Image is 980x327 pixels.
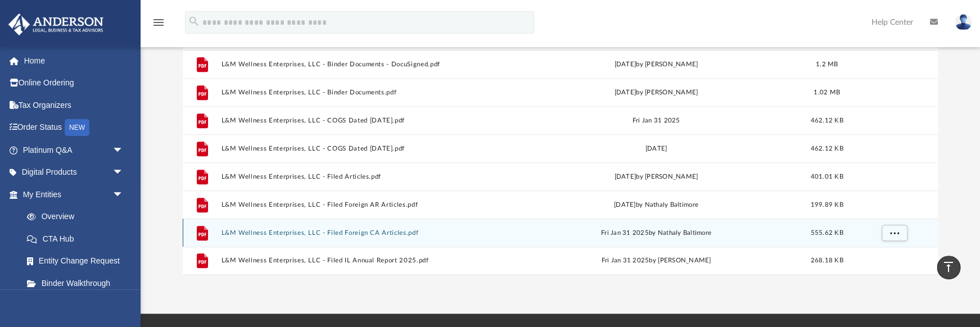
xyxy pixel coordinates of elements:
a: Online Ordering [8,72,141,94]
a: Entity Change Request [16,250,141,272]
div: grid [183,42,938,275]
button: L&M Wellness Enterprises, LLC - Binder Documents - DocuSigned.pdf [221,61,508,68]
a: menu [152,21,165,29]
button: More options [881,225,907,242]
span: arrow_drop_down [112,161,135,184]
button: L&M Wellness Enterprises, LLC - Binder Documents.pdf [221,89,508,96]
img: Anderson Advisors Platinum Portal [5,13,107,35]
a: Digital Productsarrow_drop_down [8,161,141,184]
button: L&M Wellness Enterprises, LLC - COGS Dated [DATE].pdf [221,145,508,152]
button: L&M Wellness Enterprises, LLC - Filed IL Annual Report 2025.pdf [221,257,508,265]
button: L&M Wellness Enterprises, LLC - Filed Foreign CA Articles.pdf [221,229,508,237]
div: Fri Jan 31 2025 by Nathaly Baltimore [513,228,800,238]
div: [DATE] by [PERSON_NAME] [513,60,800,70]
i: vertical_align_top [942,260,955,274]
a: CTA Hub [16,228,141,250]
span: 1.2 MB [815,61,838,67]
a: Home [8,49,141,72]
i: menu [152,16,165,29]
div: [DATE] by [PERSON_NAME] [513,172,800,182]
span: arrow_drop_down [112,183,135,206]
button: L&M Wellness Enterprises, LLC - Filed Foreign AR Articles.pdf [221,201,508,208]
span: 1.02 MB [814,89,840,96]
div: [DATE] [513,144,800,154]
span: arrow_drop_down [112,139,135,162]
span: 268.18 KB [810,257,843,264]
i: search [188,15,200,28]
div: [DATE] by Nathaly Baltimore [513,200,800,210]
button: L&M Wellness Enterprises, LLC - Filed Articles.pdf [221,173,508,180]
span: 555.62 KB [810,230,843,236]
a: Platinum Q&Aarrow_drop_down [8,139,141,161]
span: 199.89 KB [810,202,843,208]
span: 462.12 KB [810,117,843,124]
div: Fri Jan 31 2025 [513,116,800,126]
span: 462.12 KB [810,146,843,152]
a: vertical_align_top [937,256,960,279]
div: [DATE] by [PERSON_NAME] [513,88,800,98]
a: My Entitiesarrow_drop_down [8,183,141,206]
span: 401.01 KB [810,174,843,180]
div: Fri Jan 31 2025 by [PERSON_NAME] [513,256,800,266]
a: Order StatusNEW [8,116,141,139]
a: Overview [16,206,141,228]
button: L&M Wellness Enterprises, LLC - COGS Dated [DATE].pdf [221,117,508,124]
a: Binder Walkthrough [16,272,141,294]
a: Tax Organizers [8,94,141,116]
img: User Pic [955,14,972,30]
div: NEW [65,119,89,136]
